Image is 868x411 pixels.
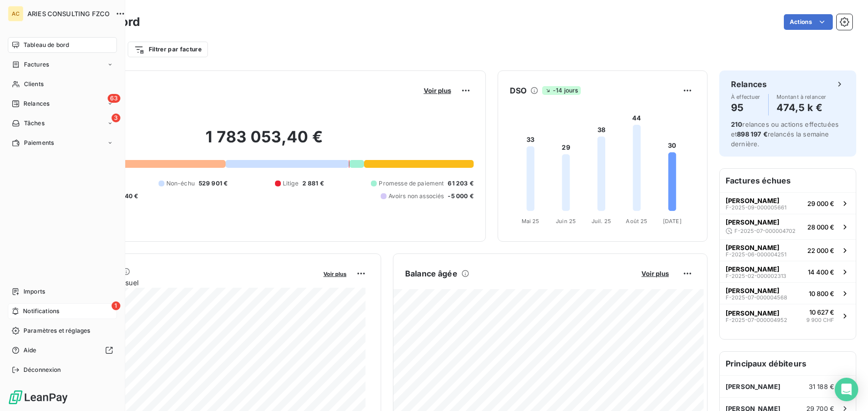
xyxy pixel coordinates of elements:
span: 22 000 € [807,247,834,254]
span: À effectuer [731,94,760,100]
span: Litige [283,179,298,188]
span: Tâches [24,119,45,128]
button: Actions [784,14,833,30]
span: -5 000 € [448,192,473,201]
h6: Balance âgée [405,268,457,279]
span: [PERSON_NAME] [726,287,779,295]
span: F-2025-09-000005661 [726,205,786,210]
span: 28 000 € [807,223,834,231]
span: 29 000 € [807,200,834,207]
button: [PERSON_NAME]F-2025-07-00000495210 627 €9 900 CHF [720,304,856,328]
span: Voir plus [424,87,451,94]
button: Filtrer par facture [128,42,208,57]
h6: Factures échues [720,169,856,192]
span: [PERSON_NAME] [726,244,779,251]
span: 14 400 € [808,268,834,276]
span: 10 627 € [809,308,834,316]
span: Déconnexion [23,365,61,374]
span: 2 881 € [302,179,324,188]
span: F-2025-07-000004702 [734,228,796,234]
span: Chiffre d'affaires mensuel [55,277,317,288]
span: Imports [23,287,45,296]
span: 63 [108,94,120,103]
button: [PERSON_NAME]F-2025-07-00000470228 000 € [720,214,856,239]
span: Montant à relancer [777,94,826,100]
span: [PERSON_NAME] [726,197,779,205]
span: Notifications [23,307,59,316]
span: [PERSON_NAME] [726,309,779,317]
tspan: Mai 25 [521,218,539,225]
h6: Principaux débiteurs [720,352,856,375]
span: Paramètres et réglages [23,326,90,335]
tspan: [DATE] [663,218,682,225]
span: [PERSON_NAME] [726,218,779,226]
span: 10 800 € [809,290,834,297]
span: Factures [24,60,49,69]
span: 1 [112,301,120,310]
span: F-2025-02-000002313 [726,273,786,279]
span: Voir plus [323,271,346,277]
tspan: Août 25 [626,218,647,225]
tspan: Juil. 25 [592,218,611,225]
button: [PERSON_NAME]F-2025-02-00000231314 400 € [720,261,856,282]
div: AC [8,6,23,22]
span: Voir plus [641,270,669,277]
span: F-2025-07-000004952 [726,317,787,323]
button: Voir plus [421,86,454,95]
span: -14 jours [542,86,581,95]
button: Voir plus [320,269,349,278]
h2: 1 783 053,40 € [55,127,474,157]
span: Non-échu [166,179,195,188]
button: [PERSON_NAME]F-2025-09-00000566129 000 € [720,192,856,214]
span: 9 900 CHF [806,316,834,324]
span: Promesse de paiement [379,179,444,188]
a: Aide [8,342,117,358]
span: Paiements [24,138,54,147]
span: 898 197 € [737,130,767,138]
span: 61 203 € [448,179,473,188]
span: F-2025-07-000004568 [726,295,787,300]
span: 3 [112,114,120,122]
img: Logo LeanPay [8,389,69,405]
h6: DSO [510,85,526,96]
span: Tableau de bord [23,41,69,49]
span: Aide [23,346,37,355]
span: [PERSON_NAME] [726,265,779,273]
span: relances ou actions effectuées et relancés la semaine dernière. [731,120,839,148]
h6: Relances [731,78,767,90]
button: Voir plus [639,269,672,278]
button: [PERSON_NAME]F-2025-06-00000425122 000 € [720,239,856,261]
button: [PERSON_NAME]F-2025-07-00000456810 800 € [720,282,856,304]
h4: 474,5 k € [777,100,826,115]
tspan: Juin 25 [556,218,576,225]
span: 210 [731,120,742,128]
span: 529 901 € [199,179,228,188]
span: Avoirs non associés [388,192,444,201]
span: Clients [24,80,44,89]
span: F-2025-06-000004251 [726,251,786,257]
span: ARIES CONSULTING FZCO [27,10,110,18]
h4: 95 [731,100,760,115]
span: Relances [23,99,49,108]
